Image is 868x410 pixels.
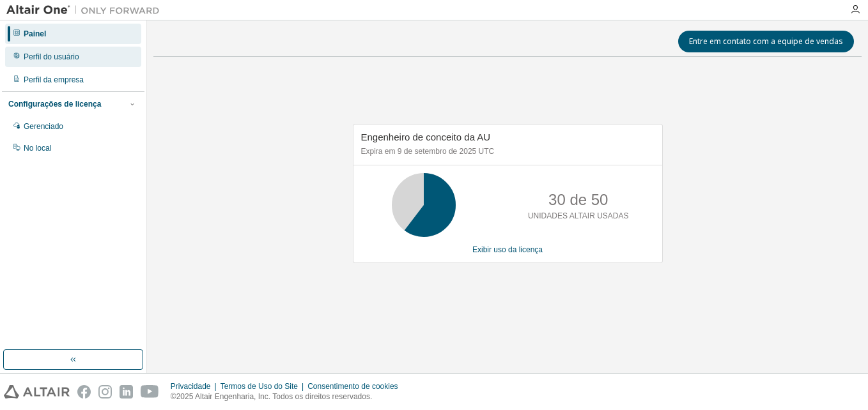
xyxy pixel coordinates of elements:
[171,391,406,402] p: ©
[221,381,308,391] div: Termos de Uso do Site
[171,381,221,391] div: Privacidade
[98,385,112,399] img: instagram.svg
[141,385,159,399] img: youtube.svg
[24,75,84,85] div: Perfil da empresa
[472,245,543,254] a: Exibir uso da licença
[361,132,491,142] span: Engenheiro de conceito da AU
[8,99,101,109] div: Configurações de licença
[6,4,166,17] img: Altair Um
[24,52,79,62] div: Perfil do usuário
[120,385,133,399] img: linkedin.svg
[77,385,91,399] img: facebook.svg
[678,31,854,52] button: Entre em contato com a equipe de vendas
[24,143,51,153] div: No local
[24,121,63,132] div: Gerenciado
[4,385,70,399] img: altair_logo.svg
[176,392,373,401] font: 2025 Altair Engenharia, Inc. Todos os direitos reservados.
[528,211,629,222] p: UNIDADES ALTAIR USADAS
[24,29,46,39] div: Painel
[307,381,405,391] div: Consentimento de cookies
[548,189,608,211] p: 30 de 50
[361,146,651,157] p: Expira em 9 de setembro de 2025 UTC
